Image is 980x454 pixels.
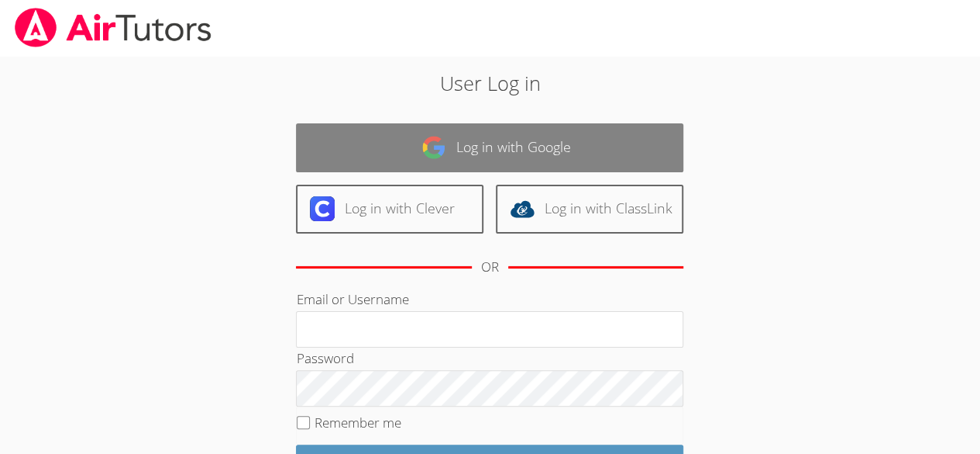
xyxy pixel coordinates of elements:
img: airtutors_banner-c4298cdbf04f3fff15de1276eac7730deb9818008684d7c2e4769d2f7ddbe033.png [13,8,213,47]
img: clever-logo-6eab21bc6e7a338710f1a6ff85c0baf02591cd810cc4098c63d3a4b26e2feb20.svg [310,196,335,221]
a: Log in with ClassLink [496,185,683,234]
label: Remember me [315,414,401,431]
h2: User Log in [225,68,755,98]
img: classlink-logo-d6bb404cc1216ec64c9a2012d9dc4662098be43eaf13dc465df04b49fa7ab582.svg [510,196,535,221]
label: Email or Username [296,290,408,308]
img: google-logo-50288ca7cdecda66e5e0955fdab243c47b7ad437acaf1139b6f446037453330a.svg [421,135,446,160]
a: Log in with Clever [296,185,483,234]
a: Log in with Google [296,123,683,172]
label: Password [296,349,353,367]
div: OR [481,256,499,279]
